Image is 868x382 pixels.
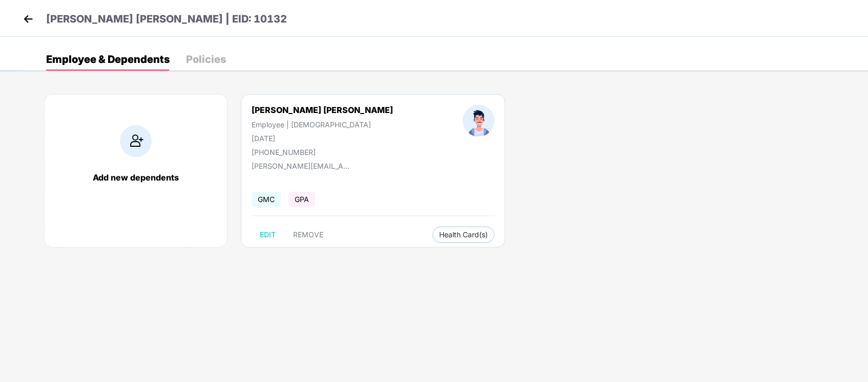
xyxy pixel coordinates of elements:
img: back [20,11,36,27]
span: GMC [252,192,281,207]
span: Health Card(s) [439,232,488,237]
div: Add new dependents [55,172,217,183]
div: [PERSON_NAME] [PERSON_NAME] [252,105,393,115]
p: [PERSON_NAME] [PERSON_NAME] | EID: 10132 [46,11,287,27]
button: REMOVE [285,227,332,243]
div: [DATE] [252,134,393,143]
span: REMOVE [293,231,323,239]
span: EDIT [260,231,276,239]
img: addIcon [120,125,152,157]
div: Employee | [DEMOGRAPHIC_DATA] [252,120,393,129]
button: Health Card(s) [432,227,494,243]
div: Employee & Dependents [46,54,170,64]
div: [PHONE_NUMBER] [252,148,393,156]
div: Policies [186,54,226,64]
button: EDIT [252,227,284,243]
span: GPA [288,192,315,207]
img: profileImage [463,105,494,137]
div: [PERSON_NAME][EMAIL_ADDRESS][PERSON_NAME][DOMAIN_NAME] [252,162,354,170]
